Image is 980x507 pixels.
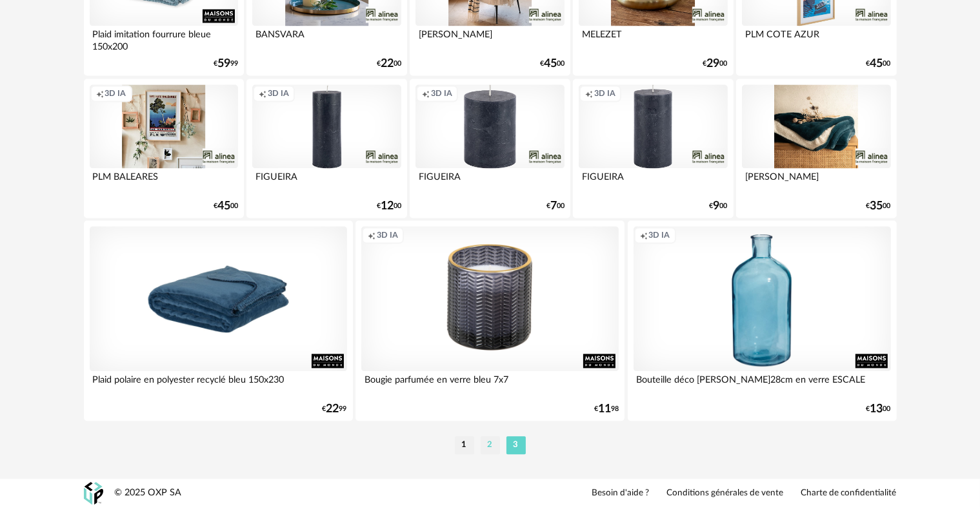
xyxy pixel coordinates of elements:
div: Plaid polaire en polyester recyclé bleu 150x230 [90,371,347,397]
div: € 00 [710,202,728,211]
span: 35 [870,202,883,211]
span: Creation icon [96,88,104,99]
div: € 98 [594,405,619,414]
span: 29 [707,59,720,68]
a: Creation icon 3D IA PLM BALEARES €4500 [84,79,244,218]
a: [PERSON_NAME] €3500 [736,79,896,218]
div: FIGUEIRA [579,168,727,194]
li: 2 [481,436,500,454]
span: Creation icon [640,230,648,240]
span: 45 [217,202,230,211]
span: 3D IA [105,88,126,99]
div: BANSVARA [252,26,401,52]
span: 9 [714,202,720,211]
a: Conditions générales de vente [667,488,784,499]
a: Creation icon 3D IA FIGUEIRA €1200 [246,79,406,218]
a: Besoin d'aide ? [592,488,650,499]
div: € 99 [323,405,347,414]
div: © 2025 OXP SA [115,487,182,499]
div: € 99 [214,59,238,68]
span: 3D IA [268,88,289,99]
a: Plaid polaire en polyester recyclé bleu 150x230 €2299 [84,220,353,420]
a: Creation icon 3D IA Bougie parfumée en verre bleu 7x7 €1198 [355,220,625,420]
span: 3D IA [649,230,670,240]
div: [PERSON_NAME] [742,168,890,194]
div: € 00 [866,405,891,414]
div: FIGUEIRA [252,168,401,194]
div: PLM BALEARES [90,168,238,194]
span: 59 [217,59,230,68]
div: € 00 [377,59,401,68]
img: OXP [84,482,103,504]
span: 45 [544,59,557,68]
div: € 00 [214,202,238,211]
li: 3 [506,436,526,454]
div: MELEZET [579,26,727,52]
span: 3D IA [594,88,615,99]
span: 7 [550,202,557,211]
div: [PERSON_NAME] [415,26,564,52]
div: € 00 [377,202,401,211]
div: € 00 [866,59,891,68]
div: € 00 [540,59,565,68]
span: 3D IA [377,230,398,240]
span: 12 [381,202,394,211]
span: 22 [381,59,394,68]
span: Creation icon [259,88,266,99]
span: 13 [870,405,883,414]
a: Charte de confidentialité [801,488,897,499]
div: Plaid imitation fourrure bleue 150x200 [90,26,238,52]
span: 3D IA [431,88,452,99]
div: Bouteille déco [PERSON_NAME]28cm en verre ESCALE [634,371,891,397]
span: Creation icon [585,88,593,99]
span: Creation icon [422,88,430,99]
div: € 00 [703,59,728,68]
span: 11 [598,405,611,414]
div: € 00 [546,202,565,211]
a: Creation icon 3D IA FIGUEIRA €700 [410,79,570,218]
a: Creation icon 3D IA Bouteille déco [PERSON_NAME]28cm en verre ESCALE €1300 [628,220,897,420]
div: FIGUEIRA [415,168,564,194]
li: 1 [455,436,474,454]
span: Creation icon [368,230,375,240]
div: € 00 [866,202,891,211]
div: PLM COTE AZUR [742,26,890,52]
a: Creation icon 3D IA FIGUEIRA €900 [573,79,733,218]
span: 22 [326,405,339,414]
div: Bougie parfumée en verre bleu 7x7 [361,371,619,397]
span: 45 [870,59,883,68]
